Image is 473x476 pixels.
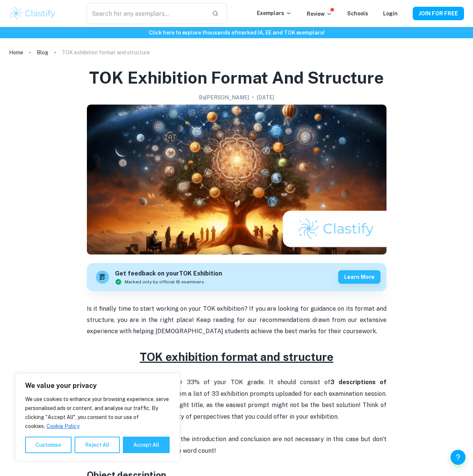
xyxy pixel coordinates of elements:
[9,6,57,21] img: Clastify logo
[257,93,274,102] h2: [DATE]
[87,434,386,468] p: When it comes to the structure, the introduction and conclusion are not necessary in this case bu...
[25,381,170,390] p: We value your privacy
[87,303,386,337] p: Is it finally time to start working on your TOK exhibition? If you are looking for guidance on it...
[25,395,170,431] p: We use cookies to enhance your browsing experience, serve personalised ads or content, and analys...
[87,3,206,24] input: Search for any exemplars...
[125,278,204,285] span: Marked only by official IB examiners
[89,67,384,89] h1: TOK exhibition format and structure
[87,263,386,291] a: Get feedback on yourTOK ExhibitionMarked only by official IB examinersLearn more
[9,47,23,58] a: Home
[199,93,249,102] h2: By [PERSON_NAME]
[87,105,386,254] img: TOK exhibition format and structure cover image
[257,9,292,17] p: Exemplars
[46,423,80,430] a: Cookie Policy
[252,93,254,102] p: •
[123,437,170,453] button: Accept All
[383,10,398,16] a: Login
[451,450,466,465] button: Help and Feedback
[338,270,380,284] button: Learn more
[75,437,120,453] button: Reject All
[140,350,333,364] u: TOK exhibition format and structure
[37,47,48,58] a: Blog
[87,365,386,422] p: Your TOK exhibition counts for 33% of your TOK grade. It should consist of referring to a prompt ...
[1,28,472,37] h6: Click here to explore thousands of marked IA, EE and TOK exemplars !
[115,269,222,278] h6: Get feedback on your TOK Exhibition
[307,10,332,18] p: Review
[347,10,368,16] a: Schools
[25,437,72,453] button: Customise
[413,7,464,20] button: JOIN FOR FREE
[15,373,180,461] div: We value your privacy
[62,48,150,57] p: TOK exhibition format and structure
